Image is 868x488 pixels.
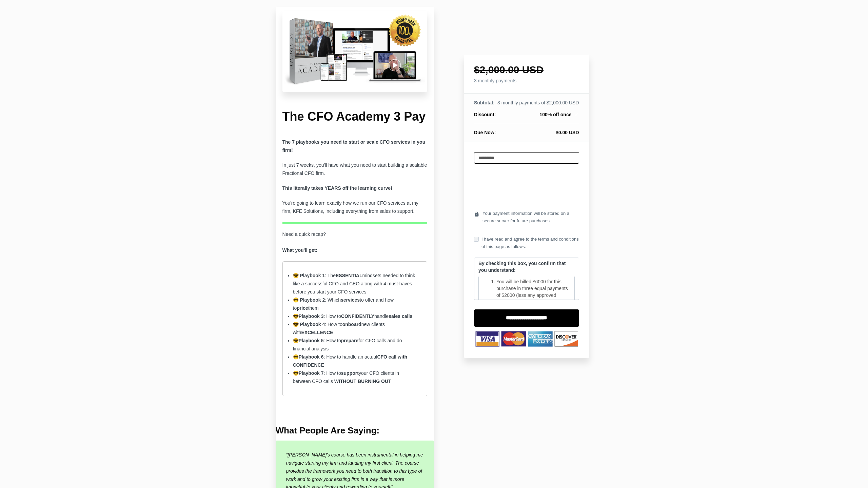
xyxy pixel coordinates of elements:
[282,139,426,153] b: The 7 playbooks you need to start or scale CFO services in you firm!
[474,330,579,347] img: TNbqccpWSzOQmI4HNVXb_Untitled_design-53.png
[341,338,358,343] strong: prepare
[299,370,324,376] strong: Playbook 7
[572,112,579,119] a: close
[336,273,362,278] strong: ESSENTIAL
[293,313,413,319] span: 😎 : How to handle
[556,130,579,135] span: $0.00 USD
[293,354,408,368] strong: CFO call with CONFIDENCE
[473,169,580,204] iframe: Secure payment input frame
[474,210,479,219] i: lock
[293,322,325,327] strong: 😎 Playbook 4
[496,99,579,111] td: 3 monthly payments of $2,000.00 USD
[299,354,324,360] strong: Playbook 6
[474,100,495,105] span: Subtotal:
[478,261,566,273] strong: By checking this box, you confirm that you understand:
[293,322,385,335] span: : How to new clients with
[474,124,496,136] th: Due Now:
[282,185,392,191] strong: This literally takes YEARS off the learning curve!
[301,330,333,335] strong: EXCELLENCE
[293,272,417,296] li: : The mindsets needed to think like a successful CFO and CEO along with 4 must-haves before you s...
[342,322,361,327] strong: onboard
[539,112,571,117] span: 100% off once
[573,112,579,118] i: close
[282,199,428,216] p: You're going to learn exactly how we run our CFO services at my firm, KFE Solutions, including ev...
[341,313,374,319] strong: CONFIDENTLY
[297,305,308,311] strong: price
[282,230,428,255] p: Need a quick recap?
[293,354,408,368] span: 😎 : How to handle an actual
[282,161,428,178] p: In just 7 weeks, you'll have what you need to start building a scalable Fractional CFO firm.
[293,338,402,351] span: 😎 : How to for CFO calls and do financial analysis
[474,65,579,75] h1: $2,000.00 USD
[293,370,399,384] span: 😎 : How to your CFO clients in between CFO calls
[293,297,325,303] strong: 😎 Playbook 2
[293,273,325,278] strong: 😎 Playbook 1
[299,338,324,343] strong: Playbook 5
[474,78,579,83] h4: 3 monthly payments
[293,297,394,311] span: : Which to offer and how to them
[389,313,400,319] strong: sales
[282,109,428,125] h1: The CFO Academy 3 Pay
[474,236,579,250] label: I have read and agree to the terms and conditions of this page as follows:
[474,237,479,242] input: I have read and agree to the terms and conditions of this page as follows:
[341,297,360,303] strong: services
[276,426,434,435] h4: What People Are Saying:
[402,313,412,319] strong: calls
[496,278,570,305] li: You will be billed $6000 for this purchase in three equal payments of $2000 (less any approved co...
[341,370,359,376] strong: support
[282,247,318,253] strong: What you'll get:
[282,11,428,92] img: c16be55-448c-d20c-6def-ad6c686240a2_Untitled_design-20.png
[299,313,324,319] strong: Playbook 3
[474,111,496,124] th: Discount:
[482,210,579,225] span: Your payment information will be stored on a secure server for future purchases
[334,379,391,384] strong: WITHOUT BURNING OUT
